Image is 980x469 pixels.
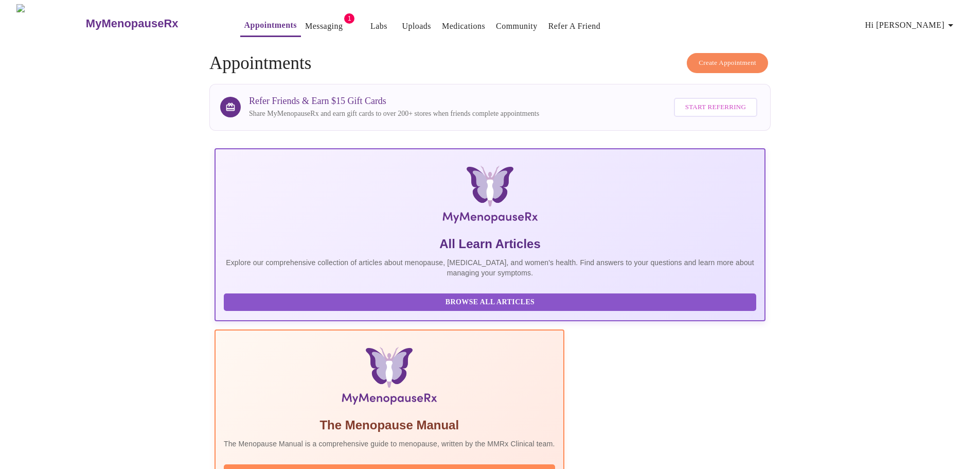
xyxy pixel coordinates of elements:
[398,16,435,37] button: Uploads
[224,293,756,311] button: Browse All Articles
[699,57,756,69] span: Create Appointment
[224,439,555,449] p: The Menopause Manual is a comprehensive guide to menopause, written by the MMRx Clinical team.
[687,53,768,73] button: Create Appointment
[224,236,756,252] h5: All Learn Articles
[234,296,746,309] span: Browse All Articles
[305,19,343,33] a: Messaging
[671,93,760,122] a: Start Referring
[16,4,84,43] img: MyMenopauseRx Logo
[84,6,219,42] a: MyMenopauseRx
[861,15,961,36] button: Hi [PERSON_NAME]
[370,19,387,33] a: Labs
[685,101,746,113] span: Start Referring
[301,16,347,37] button: Messaging
[865,18,957,32] span: Hi [PERSON_NAME]
[496,19,538,33] a: Community
[438,16,489,37] button: Medications
[344,13,354,24] span: 1
[240,15,301,37] button: Appointments
[442,19,485,33] a: Medications
[224,257,756,278] p: Explore our comprehensive collection of articles about menopause, [MEDICAL_DATA], and women's hea...
[548,19,601,33] a: Refer a Friend
[362,16,395,37] button: Labs
[249,96,539,107] h3: Refer Friends & Earn $15 Gift Cards
[492,16,542,37] button: Community
[224,417,555,433] h5: The Menopause Manual
[244,18,297,32] a: Appointments
[544,16,605,37] button: Refer a Friend
[249,109,539,119] p: Share MyMenopauseRx and earn gift cards to over 200+ stores when friends complete appointments
[402,19,431,33] a: Uploads
[276,347,502,409] img: Menopause Manual
[224,297,759,306] a: Browse All Articles
[674,98,757,117] button: Start Referring
[209,53,771,74] h4: Appointments
[307,166,673,228] img: MyMenopauseRx Logo
[86,17,179,30] h3: MyMenopauseRx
